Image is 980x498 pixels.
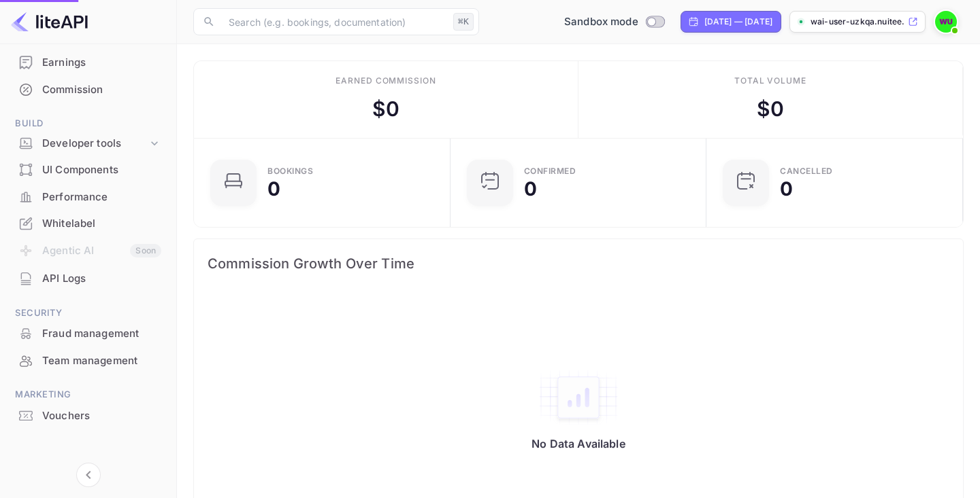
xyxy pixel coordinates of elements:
[8,184,168,211] div: Performance
[532,437,625,450] p: No Data Available
[42,408,161,424] div: Vouchers
[734,75,807,87] div: Total volume
[8,211,168,237] div: Whitelabel
[8,184,168,209] a: Performance
[208,253,949,274] span: Commission Growth Over Time
[8,116,168,131] span: Build
[8,157,168,183] div: UI Components
[780,179,793,198] div: 0
[8,157,168,182] a: UI Components
[76,463,101,487] button: Collapse navigation
[524,167,576,175] div: Confirmed
[42,353,161,369] div: Team management
[42,271,161,287] div: API Logs
[8,211,168,236] a: Whitelabel
[42,190,161,205] div: Performance
[538,369,619,426] img: empty-state-table2.svg
[8,266,168,292] div: API Logs
[559,14,670,30] div: Switch to Production mode
[8,50,168,76] div: Earnings
[267,167,313,175] div: Bookings
[8,321,168,346] a: Fraud management
[8,321,168,347] div: Fraud management
[42,216,161,232] div: Whitelabel
[757,94,784,124] div: $ 0
[42,55,161,71] div: Earnings
[8,50,168,75] a: Earnings
[8,77,168,103] div: Commission
[780,167,833,175] div: CANCELLED
[8,348,168,374] div: Team management
[811,16,905,28] p: wai-user-uzkqa.nuitee....
[935,11,957,33] img: WAI User
[42,82,161,98] div: Commission
[8,348,168,373] a: Team management
[8,403,168,429] div: Vouchers
[11,11,88,33] img: LiteAPI logo
[8,387,168,402] span: Marketing
[681,11,781,33] div: Click to change the date range period
[8,403,168,428] a: Vouchers
[220,8,448,35] input: Search (e.g. bookings, documentation)
[704,16,772,28] div: [DATE] — [DATE]
[453,13,474,31] div: ⌘K
[8,77,168,102] a: Commission
[8,132,168,156] div: Developer tools
[564,14,638,30] span: Sandbox mode
[42,136,148,152] div: Developer tools
[336,75,436,87] div: Earned commission
[8,266,168,291] a: API Logs
[42,326,161,342] div: Fraud management
[372,94,399,124] div: $ 0
[8,306,168,321] span: Security
[524,179,537,198] div: 0
[267,179,280,198] div: 0
[42,162,161,178] div: UI Components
